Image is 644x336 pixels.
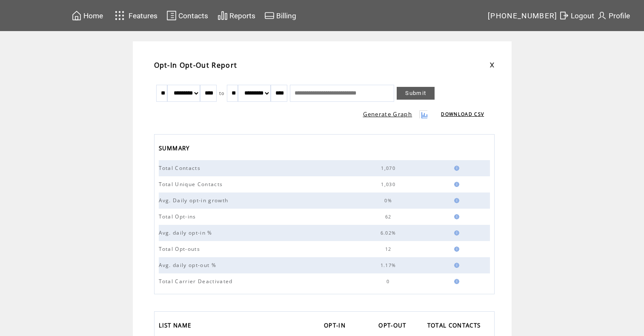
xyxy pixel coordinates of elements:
span: 6.02% [381,230,398,236]
a: OPT-IN [324,319,350,333]
a: Logout [558,9,595,22]
a: TOTAL CONTACTS [427,319,485,333]
span: [PHONE_NUMBER] [488,11,558,20]
a: Features [111,7,159,24]
img: exit.svg [559,10,569,21]
span: Total Unique Contacts [159,181,225,188]
a: Contacts [165,9,209,22]
span: 62 [385,214,394,220]
span: OPT-IN [324,319,348,333]
span: 0 [386,279,392,284]
span: Total Carrier Deactivated [159,278,235,285]
a: Submit [397,87,435,100]
img: features.svg [112,9,127,23]
a: Reports [216,9,257,22]
img: chart.svg [218,10,228,21]
img: help.gif [452,230,459,235]
img: help.gif [452,247,459,252]
span: Total Contacts [159,164,203,172]
span: 1,030 [381,181,398,187]
span: Billing [276,11,296,20]
span: Total Opt-outs [159,245,203,253]
span: Profile [609,11,630,20]
span: Avg. Daily opt-in growth [159,197,231,204]
img: help.gif [452,214,459,219]
span: Reports [229,11,255,20]
span: 1.17% [381,262,398,268]
span: TOTAL CONTACTS [427,319,483,333]
img: help.gif [452,182,459,187]
span: LIST NAME [159,319,194,333]
span: Avg. daily opt-out % [159,261,219,269]
img: help.gif [452,263,459,268]
img: home.svg [72,10,82,21]
span: 1,070 [381,165,398,171]
span: to [219,90,225,96]
span: Contacts [178,11,208,20]
img: help.gif [452,198,459,203]
img: profile.svg [597,10,607,21]
span: Home [83,11,103,20]
img: creidtcard.svg [264,10,275,21]
span: 0% [384,198,394,204]
a: LIST NAME [159,319,196,333]
span: Total Opt-ins [159,213,198,220]
span: OPT-OUT [378,319,408,333]
span: Opt-In Opt-Out Report [154,60,238,70]
span: Logout [571,11,594,20]
img: contacts.svg [166,10,177,21]
span: Avg. daily opt-in % [159,229,215,236]
span: SUMMARY [159,142,192,156]
img: help.gif [452,166,459,171]
a: Home [70,9,104,22]
a: DOWNLOAD CSV [441,111,484,117]
a: Generate Graph [363,110,412,118]
a: Billing [263,9,298,22]
span: 12 [385,246,394,252]
img: help.gif [452,279,459,284]
a: OPT-OUT [378,319,410,333]
a: Profile [595,9,631,22]
span: Features [129,11,157,20]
